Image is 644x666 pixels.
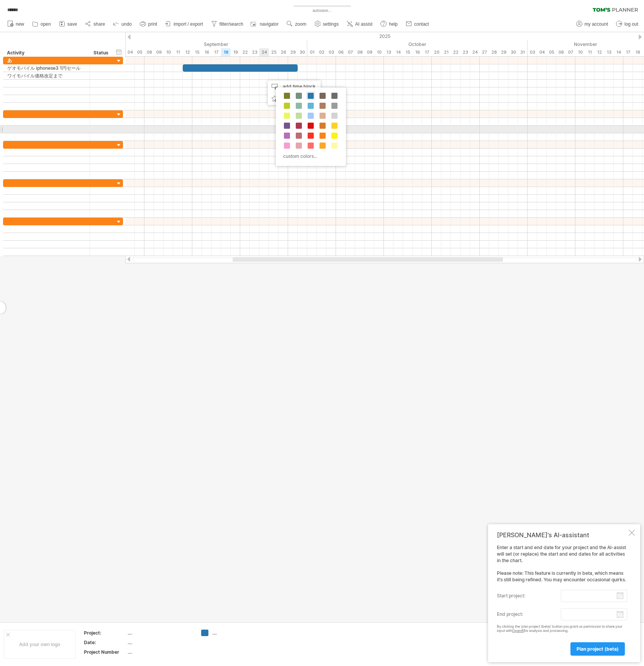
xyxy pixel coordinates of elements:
[355,21,372,27] span: AI assist
[67,21,77,27] span: save
[345,19,375,29] a: AI assist
[7,72,86,79] div: ワイモバイル価格改定まで
[379,19,400,29] a: help
[138,19,159,29] a: print
[307,48,317,56] div: Wednesday, 1 October 2025
[7,57,86,64] div: あ
[128,630,192,636] div: ....
[614,48,623,56] div: Friday, 14 November 2025
[144,48,154,56] div: Monday, 8 September 2025
[451,48,460,56] div: Wednesday, 22 October 2025
[518,48,528,56] div: Friday, 31 October 2025
[489,48,499,56] div: Tuesday, 28 October 2025
[268,80,321,93] div: add time block
[220,21,243,27] span: filter/search
[125,48,135,56] div: Thursday, 4 September 2025
[30,19,53,29] a: open
[41,21,51,27] span: open
[575,48,585,56] div: Monday, 10 November 2025
[250,48,259,56] div: Tuesday, 23 September 2025
[460,48,470,56] div: Thursday, 23 October 2025
[84,649,126,655] div: Project Number
[128,639,192,646] div: ....
[441,48,451,56] div: Tuesday, 21 October 2025
[97,40,307,48] div: September 2025
[384,48,393,56] div: Monday, 13 October 2025
[93,21,105,27] span: share
[279,48,288,56] div: Friday, 26 September 2025
[313,19,341,29] a: settings
[414,21,429,27] span: contact
[595,48,604,56] div: Wednesday, 12 November 2025
[163,19,205,29] a: import / export
[537,48,547,56] div: Tuesday, 4 November 2025
[154,48,164,56] div: Tuesday, 9 September 2025
[84,630,126,636] div: Project:
[128,649,192,655] div: ....
[212,630,254,636] div: ....
[365,48,374,56] div: Thursday, 9 October 2025
[280,151,340,161] div: custom colors...
[268,93,321,105] div: add icon
[528,48,537,56] div: Monday, 3 November 2025
[280,8,364,14] div: autosave...
[512,628,524,633] a: OpenAI
[497,608,561,620] label: end project:
[135,48,144,56] div: Friday, 5 September 2025
[209,19,246,29] a: filter/search
[174,21,203,27] span: import / export
[393,48,403,56] div: Tuesday, 14 October 2025
[326,48,336,56] div: Friday, 3 October 2025
[389,21,398,27] span: help
[111,19,134,29] a: undo
[547,48,556,56] div: Wednesday, 5 November 2025
[422,48,432,56] div: Friday, 17 October 2025
[93,49,110,57] div: Status
[211,48,221,56] div: Wednesday, 17 September 2025
[7,64,86,72] div: ゲオモバイル iphonese3 1円セール
[259,48,269,56] div: Wednesday, 24 September 2025
[566,48,575,56] div: Friday, 7 November 2025
[497,531,627,539] div: [PERSON_NAME]'s AI-assistant
[84,639,126,646] div: Date:
[480,48,489,56] div: Monday, 27 October 2025
[221,48,231,56] div: Thursday, 18 September 2025
[83,19,107,29] a: share
[623,48,633,56] div: Monday, 17 November 2025
[499,48,508,56] div: Wednesday, 29 October 2025
[298,48,307,56] div: Tuesday, 30 September 2025
[288,48,298,56] div: Monday, 29 September 2025
[173,48,183,56] div: Thursday, 11 September 2025
[404,19,431,29] a: contact
[604,48,614,56] div: Thursday, 13 November 2025
[121,21,132,27] span: undo
[260,21,279,27] span: navigator
[585,21,608,27] span: my account
[307,40,528,48] div: October 2025
[16,21,24,27] span: new
[470,48,480,56] div: Friday, 24 October 2025
[346,48,355,56] div: Tuesday, 7 October 2025
[7,49,85,57] div: Activity
[403,48,413,56] div: Wednesday, 15 October 2025
[4,630,75,659] div: Add your own logo
[317,48,326,56] div: Thursday, 2 October 2025
[574,19,610,29] a: my account
[192,48,202,56] div: Monday, 15 September 2025
[497,625,627,633] div: By clicking the 'plan project (beta)' button you grant us permission to share your input with for...
[336,48,346,56] div: Monday, 6 October 2025
[585,48,595,56] div: Tuesday, 11 November 2025
[374,48,384,56] div: Friday, 10 October 2025
[249,19,281,29] a: navigator
[413,48,422,56] div: Thursday, 16 October 2025
[570,642,625,656] a: plan project (beta)
[240,48,250,56] div: Monday, 22 September 2025
[633,48,642,56] div: Tuesday, 18 November 2025
[5,19,26,29] a: new
[295,21,306,27] span: zoom
[285,19,308,29] a: zoom
[508,48,518,56] div: Thursday, 30 October 2025
[497,590,561,602] label: start project:
[624,21,638,27] span: log out
[323,21,339,27] span: settings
